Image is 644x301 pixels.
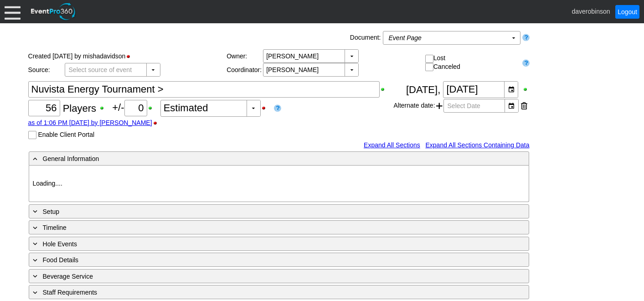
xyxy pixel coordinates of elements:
[227,66,263,73] div: Coordinator:
[364,141,420,149] a: Expand All Sections
[67,63,134,76] span: Select source of event
[152,120,163,126] div: Hide Guest Count Stamp when printing; click to show Guest Count Stamp when printing.
[31,254,489,265] div: Food Details
[28,66,65,73] div: Source:
[43,240,77,248] span: Hole Events
[348,31,383,45] div: Document:
[30,1,77,22] img: EventPro360
[522,86,530,93] div: Show Event Date when printing; click to hide Event Date when printing.
[28,119,152,126] a: as of 1:06 PM [DATE] by [PERSON_NAME]
[99,105,109,111] div: Show Guest Count when printing; click to hide Guest Count when printing.
[31,153,489,164] div: General Information
[446,99,482,112] span: Select Date
[31,239,489,249] div: Hole Events
[28,49,227,63] div: Created [DATE] by mishadavidson
[43,155,99,162] span: General Information
[38,131,94,138] label: Enable Client Portal
[5,4,21,20] div: Menu: Click or 'Crtl+M' to toggle menu open/close
[31,287,489,297] div: Staff Requirements
[43,289,98,296] span: Staff Requirements
[227,52,263,60] div: Owner:
[425,141,529,149] a: Expand All Sections Containing Data
[406,83,440,95] span: [DATE],
[380,86,390,93] div: Show Event Title when printing; click to hide Event Title when printing.
[31,271,489,281] div: Beverage Service
[43,273,93,280] span: Beverage Service
[436,99,443,113] span: Add another alternate date
[393,98,529,114] div: Alternate date:
[31,222,489,233] div: Timeline
[261,105,271,111] div: Hide Guest Count Status when printing; click to show Guest Count Status when printing.
[521,99,527,113] div: Remove this date
[389,34,422,42] i: Event Page
[43,256,79,264] span: Food Details
[425,54,518,71] div: Lost Canceled
[147,105,158,111] div: Show Plus/Minus Count when printing; click to hide Plus/Minus Count when printing.
[43,208,60,215] span: Setup
[31,206,489,217] div: Setup
[33,179,525,188] p: Loading....
[112,102,160,113] span: +/-
[63,102,96,114] span: Players
[125,53,136,60] div: Hide Status Bar when printing; click to show Status Bar when printing.
[572,7,610,15] span: daverobinson
[43,224,67,231] span: Timeline
[615,5,639,19] a: Logout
